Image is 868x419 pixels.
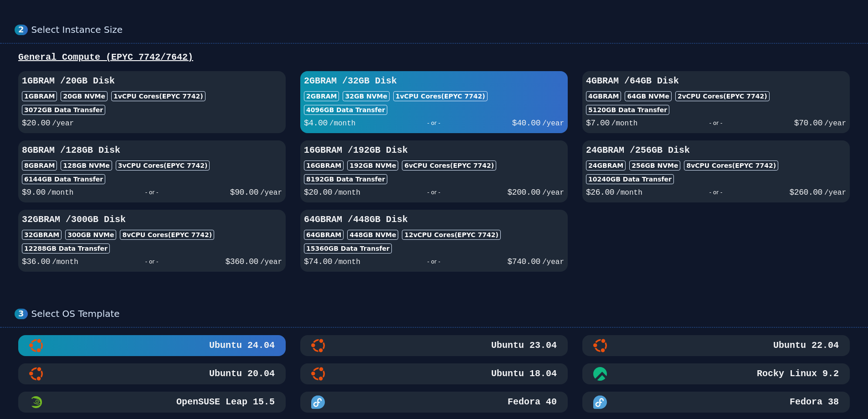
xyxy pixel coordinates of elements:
[586,174,674,184] div: 10240 GB Data Transfer
[22,174,105,184] div: 6144 GB Data Transfer
[226,257,258,266] span: $ 360.00
[18,71,286,133] button: 1GBRAM /20GB Disk1GBRAM20GB NVMe1vCPU Cores(EPYC 7742)3072GB Data Transfer$20.00/year
[334,258,360,266] span: /month
[22,91,57,101] div: 1GB RAM
[593,395,607,409] img: Fedora 38
[393,91,488,101] div: 1 vCPU Cores (EPYC 7742)
[22,230,62,240] div: 32GB RAM
[29,339,43,352] img: Ubuntu 24.04
[611,119,638,128] span: /month
[22,105,105,115] div: 3072 GB Data Transfer
[489,367,557,380] h3: Ubuntu 18.04
[586,91,621,101] div: 4GB RAM
[300,210,568,272] button: 64GBRAM /448GB Disk64GBRAM448GB NVMe12vCPU Cores(EPYC 7742)15360GB Data Transfer$74.00/month- or ...
[824,119,846,128] span: /year
[15,51,853,64] div: General Compute (EPYC 7742/7642)
[47,189,74,197] span: /month
[260,189,282,197] span: /year
[334,189,360,197] span: /month
[78,255,226,268] div: - or -
[311,367,325,381] img: Ubuntu 18.04
[304,230,344,240] div: 64GB RAM
[260,258,282,266] span: /year
[582,392,850,413] button: Fedora 38Fedora 38
[755,367,839,380] h3: Rocky Linux 9.2
[175,396,275,409] h3: OpenSUSE Leap 15.5
[29,395,43,409] img: OpenSUSE Leap 15.5 Minimal
[22,257,50,266] span: $ 36.00
[489,339,557,352] h3: Ubuntu 23.04
[593,367,607,381] img: Rocky Linux 9.2
[794,119,822,128] span: $ 70.00
[771,339,839,352] h3: Ubuntu 22.04
[508,188,540,197] span: $ 200.00
[304,91,339,101] div: 2GB RAM
[61,160,112,171] div: 128 GB NVMe
[304,160,344,171] div: 16GB RAM
[586,105,669,115] div: 5120 GB Data Transfer
[300,335,568,356] button: Ubuntu 23.04Ubuntu 23.04
[582,140,850,202] button: 24GBRAM /256GB Disk24GBRAM256GB NVMe8vCPU Cores(EPYC 7742)10240GB Data Transfer$26.00/month- or -...
[300,140,568,202] button: 16GBRAM /192GB Disk16GBRAM192GB NVMe6vCPU Cores(EPYC 7742)8192GB Data Transfer$20.00/month- or -$...
[22,119,50,128] span: $ 20.00
[207,339,275,352] h3: Ubuntu 24.04
[582,71,850,133] button: 4GBRAM /64GB Disk4GBRAM64GB NVMe2vCPU Cores(EPYC 7742)5120GB Data Transfer$7.00/month- or -$70.00...
[18,392,286,413] button: OpenSUSE Leap 15.5 MinimalOpenSUSE Leap 15.5
[512,119,540,128] span: $ 40.00
[22,144,282,157] h3: 8GB RAM / 128 GB Disk
[73,186,230,199] div: - or -
[304,119,328,128] span: $ 4.00
[300,392,568,413] button: Fedora 40Fedora 40
[790,188,822,197] span: $ 260.00
[347,230,398,240] div: 448 GB NVMe
[402,230,500,240] div: 12 vCPU Cores (EPYC 7742)
[15,25,28,35] div: 2
[637,117,794,129] div: - or -
[329,119,356,128] span: /month
[22,243,110,253] div: 12288 GB Data Transfer
[625,91,672,101] div: 64 GB NVMe
[508,257,540,266] span: $ 740.00
[304,75,564,88] h3: 2GB RAM / 32 GB Disk
[22,160,57,171] div: 8GB RAM
[360,186,508,199] div: - or -
[31,24,853,36] div: Select Instance Size
[586,75,846,88] h3: 4GB RAM / 64 GB Disk
[18,140,286,202] button: 8GBRAM /128GB Disk8GBRAM128GB NVMe3vCPU Cores(EPYC 7742)6144GB Data Transfer$9.00/month- or -$90....
[304,105,387,115] div: 4096 GB Data Transfer
[542,119,564,128] span: /year
[116,160,210,171] div: 3 vCPU Cores (EPYC 7742)
[360,255,508,268] div: - or -
[593,339,607,352] img: Ubuntu 22.04
[582,363,850,384] button: Rocky Linux 9.2Rocky Linux 9.2
[15,309,28,319] div: 3
[629,160,680,171] div: 256 GB NVMe
[29,367,43,381] img: Ubuntu 20.04
[304,213,564,226] h3: 64GB RAM / 448 GB Disk
[824,189,846,197] span: /year
[52,119,74,128] span: /year
[304,188,332,197] span: $ 20.00
[207,367,275,380] h3: Ubuntu 20.04
[18,335,286,356] button: Ubuntu 24.04Ubuntu 24.04
[304,144,564,157] h3: 16GB RAM / 192 GB Disk
[300,71,568,133] button: 2GBRAM /32GB Disk2GBRAM32GB NVMe1vCPU Cores(EPYC 7742)4096GB Data Transfer$4.00/month- or -$40.00...
[61,91,108,101] div: 20 GB NVMe
[52,258,78,266] span: /month
[343,91,390,101] div: 32 GB NVMe
[542,258,564,266] span: /year
[18,210,286,272] button: 32GBRAM /300GB Disk32GBRAM300GB NVMe8vCPU Cores(EPYC 7742)12288GB Data Transfer$36.00/month- or -...
[111,91,205,101] div: 1 vCPU Cores (EPYC 7742)
[18,363,286,384] button: Ubuntu 20.04Ubuntu 20.04
[120,230,214,240] div: 8 vCPU Cores (EPYC 7742)
[586,160,626,171] div: 24GB RAM
[22,213,282,226] h3: 32GB RAM / 300 GB Disk
[300,363,568,384] button: Ubuntu 18.04Ubuntu 18.04
[65,230,116,240] div: 300 GB NVMe
[542,189,564,197] span: /year
[304,174,387,184] div: 8192 GB Data Transfer
[311,339,325,352] img: Ubuntu 23.04
[22,188,46,197] span: $ 9.00
[788,396,839,409] h3: Fedora 38
[586,119,610,128] span: $ 7.00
